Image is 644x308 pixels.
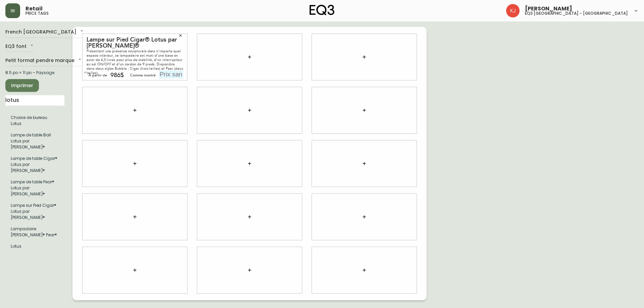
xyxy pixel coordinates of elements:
[506,4,520,17] img: 24a625d34e264d2520941288c4a55f8e
[5,241,64,252] li: Petit format pendre marque
[5,27,85,38] div: French [GEOGRAPHIC_DATA]
[5,41,35,52] div: EQ3 font
[5,112,64,129] li: Petit format pendre marque
[5,129,64,153] li: Petit format pendre marque
[25,11,49,15] h5: price tags
[5,153,64,176] li: Petit format pendre marque
[5,55,83,66] div: Petit format pendre marque
[11,81,34,90] span: Imprimer
[5,223,64,241] li: Petit format pendre marque
[5,176,64,200] li: Petit format pendre marque
[310,5,334,15] img: logo
[5,79,39,92] button: Imprimer
[25,6,43,11] span: Retail
[89,72,107,78] div: À partir de
[110,72,124,78] div: 986$
[87,49,183,75] div: Présentant une présence sculpturale dans n'importe quel espace intérieur, ce lampadaire est muni ...
[159,70,183,78] input: Prix sans le $
[525,11,628,15] h5: eq3 [GEOGRAPHIC_DATA] - [GEOGRAPHIC_DATA]
[130,72,156,78] div: Comme montré
[87,37,183,49] div: Lampe sur Pied Cigar® Lotus par [PERSON_NAME]®
[5,95,64,106] input: Recherche
[5,200,64,223] li: Petit format pendre marque
[5,70,64,76] div: 8.5 po × 11 po – Paysage
[525,6,572,11] span: [PERSON_NAME]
